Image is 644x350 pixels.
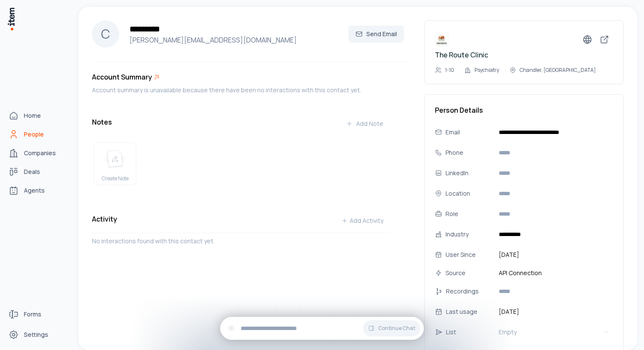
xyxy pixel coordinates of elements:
span: Agents [24,186,45,195]
span: Deals [24,168,40,176]
div: Recordings [446,287,500,296]
div: List [446,327,500,337]
div: Continue Chat [220,317,424,340]
button: [DATE] [495,248,613,262]
div: Source [446,268,492,278]
button: Add Activity [334,212,390,229]
span: Create Note [102,175,129,182]
span: Companies [24,149,56,157]
a: Companies [5,145,70,162]
span: People [24,130,44,139]
div: User Since [446,250,492,259]
p: No interactions found with this contact yet. [92,236,390,246]
div: Add Note [346,120,383,128]
div: Account summary is unavailable because there have been no interactions with this contact yet. [92,85,390,95]
div: Email [446,128,492,137]
div: Location [446,189,492,198]
div: Role [446,209,492,219]
div: LinkedIn [446,168,492,178]
span: Settings [24,330,48,339]
a: Agents [5,182,70,199]
div: Industry [446,230,492,239]
img: create note [105,150,125,168]
a: Deals [5,163,70,180]
button: create noteCreate Note [94,142,136,185]
a: Home [5,107,70,124]
span: API Connection [495,268,613,278]
div: Last usage [446,307,500,316]
h3: Notes [92,117,112,127]
img: The Route Clinic [435,33,448,46]
div: C [92,20,119,48]
button: [DATE] [495,305,613,319]
button: Add Note [339,115,390,132]
h3: Person Details [435,105,613,115]
span: Continue Chat [378,325,415,332]
span: Forms [24,310,41,319]
h3: Account Summary [92,72,152,82]
button: Continue Chat [363,320,420,336]
div: Phone [446,148,492,157]
a: The Route Clinic [435,50,488,60]
p: Chandler, [GEOGRAPHIC_DATA] [520,67,596,74]
p: Psychiatry [474,67,499,74]
a: Settings [5,326,70,343]
img: Item Brain Logo [7,7,15,31]
a: Forms [5,306,70,323]
button: Send Email [348,26,404,43]
a: People [5,126,70,143]
h3: Activity [92,214,117,224]
p: 1-10 [445,67,454,74]
h4: [PERSON_NAME][EMAIL_ADDRESS][DOMAIN_NAME] [126,35,345,45]
span: Home [24,111,41,120]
